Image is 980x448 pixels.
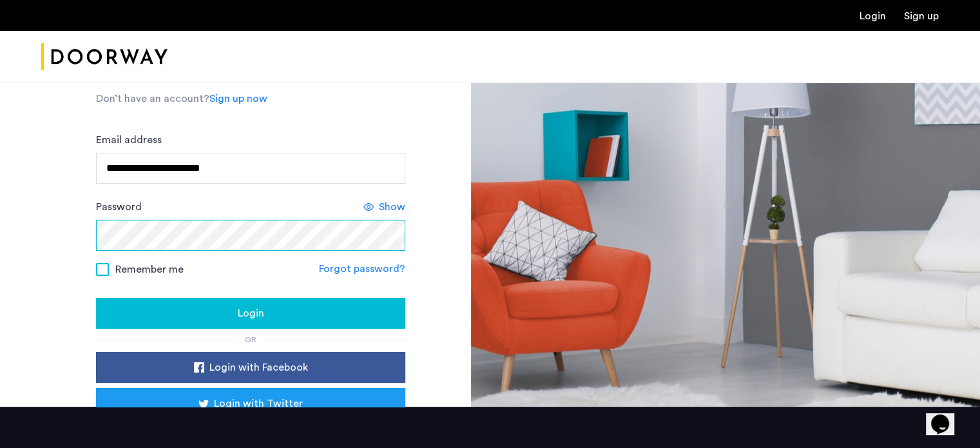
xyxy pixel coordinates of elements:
[209,91,267,106] a: Sign up now
[41,33,168,81] img: logo
[115,262,184,277] span: Remember me
[245,336,256,344] span: or
[209,360,308,375] span: Login with Facebook
[41,33,168,81] a: Cazamio Logo
[96,388,405,419] button: button
[96,352,405,383] button: button
[96,132,162,148] label: Email address
[926,396,967,435] iframe: chat widget
[379,199,405,215] span: Show
[96,93,209,104] span: Don’t have an account?
[238,306,264,321] span: Login
[319,261,405,277] a: Forgot password?
[214,396,303,411] span: Login with Twitter
[904,11,939,21] a: Registration
[96,199,142,215] label: Password
[96,298,405,329] button: button
[860,11,886,21] a: Login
